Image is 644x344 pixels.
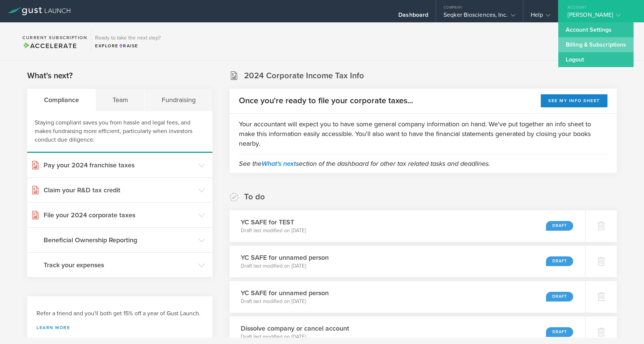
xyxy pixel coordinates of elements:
div: Team [96,89,145,111]
h3: Pay your 2024 franchise taxes [44,160,195,170]
h3: Refer a friend and you'll both get 15% off a year of Gust Launch. [37,309,203,318]
p: Draft last modified on [DATE] [241,333,349,341]
button: See my info sheet [541,94,607,107]
div: Ready to take the next step?ExploreRaise [91,30,164,53]
h2: Current Subscription [22,35,87,40]
h3: File your 2024 corporate taxes [44,210,195,220]
h3: Track your expenses [44,260,195,270]
h3: YC SAFE for TEST [241,217,306,227]
div: Compliance [27,89,96,111]
h2: To do [244,192,265,202]
div: Staying compliant saves you from hassle and legal fees, and makes fundraising more efficient, par... [27,111,212,153]
div: Draft [546,221,573,231]
h3: Ready to take the next step? [95,35,161,41]
div: Dashboard [398,11,428,22]
em: See the section of the dashboard for other tax related tasks and deadlines. [239,160,490,168]
div: [PERSON_NAME] [568,11,631,22]
div: YC SAFE for TESTDraft last modified on [DATE]Draft [230,210,585,242]
div: Fundraising [145,89,212,111]
p: Draft last modified on [DATE] [241,298,329,305]
div: Draft [546,256,573,266]
div: Explore [95,42,161,49]
div: YC SAFE for unnamed personDraft last modified on [DATE]Draft [230,246,585,277]
a: Learn more [37,325,203,330]
div: Seqker Biosciences, Inc. [443,11,515,22]
a: What's next [262,160,296,168]
div: Help [531,11,550,22]
p: Draft last modified on [DATE] [241,227,306,234]
h3: YC SAFE for unnamed person [241,253,329,262]
span: Raise [119,43,138,48]
p: Your accountant will expect you to have some general company information on hand. We've put toget... [239,119,607,148]
h2: What's next? [27,70,73,81]
h2: Once you're ready to file your corporate taxes... [239,95,413,106]
span: Accelerate [22,42,77,50]
div: Draft [546,327,573,337]
h3: Claim your R&D tax credit [44,185,195,195]
p: Draft last modified on [DATE] [241,262,329,270]
div: YC SAFE for unnamed personDraft last modified on [DATE]Draft [230,281,585,313]
h3: YC SAFE for unnamed person [241,288,329,298]
h3: Dissolve company or cancel account [241,324,349,333]
div: Draft [546,292,573,302]
h2: 2024 Corporate Income Tax Info [244,70,364,81]
h3: Beneficial Ownership Reporting [44,235,195,245]
iframe: Chat Widget [607,308,644,344]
